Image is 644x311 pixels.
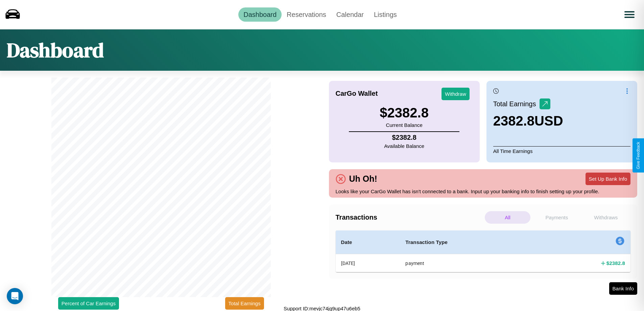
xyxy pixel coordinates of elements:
h4: Uh Oh! [346,174,381,184]
button: Percent of Car Earnings [58,297,119,310]
button: Withdraw [442,88,470,100]
div: Give Feedback [636,142,641,169]
p: All Time Earnings [493,146,630,156]
p: All [485,211,530,224]
h4: Date [341,238,395,246]
button: Open menu [620,5,639,24]
a: Listings [369,7,402,22]
div: Open Intercom Messenger [7,288,23,304]
p: Total Earnings [493,98,540,110]
h4: Transaction Type [405,238,531,246]
p: Current Balance [380,120,429,130]
button: Bank Info [609,282,637,295]
th: payment [400,254,537,272]
p: Looks like your CarGo Wallet has isn't connected to a bank. Input up your banking info to finish ... [336,187,631,196]
h1: Dashboard [7,36,104,64]
button: Set Up Bank Info [586,173,630,185]
a: Dashboard [238,7,282,22]
h3: $ 2382.8 [380,105,429,120]
a: Reservations [282,7,331,22]
h4: $ 2382.8 [384,134,424,141]
p: Available Balance [384,141,424,151]
p: Payments [534,211,579,224]
a: Calendar [331,7,369,22]
table: simple table [336,230,631,272]
h3: 2382.8 USD [493,113,563,129]
h4: Transactions [336,214,483,221]
p: Withdraws [583,211,629,224]
th: [DATE] [336,254,400,272]
button: Total Earnings [225,297,264,310]
h4: CarGo Wallet [336,90,378,97]
h4: $ 2382.8 [606,260,625,267]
